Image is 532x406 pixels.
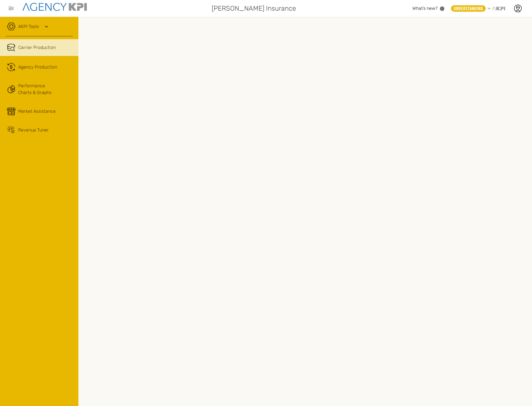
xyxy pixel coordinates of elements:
span: Carrier Production [18,44,56,51]
span: Revenue Tuner [18,127,49,133]
span: [PERSON_NAME] Insurance [212,3,296,13]
span: What’s new? [412,6,438,11]
span: Market Assistance [18,108,56,115]
a: AKPI Tools [18,23,39,30]
span: Agency Production [18,64,57,71]
img: agencykpi-logo-550x69-2d9e3fa8.png [22,3,87,11]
